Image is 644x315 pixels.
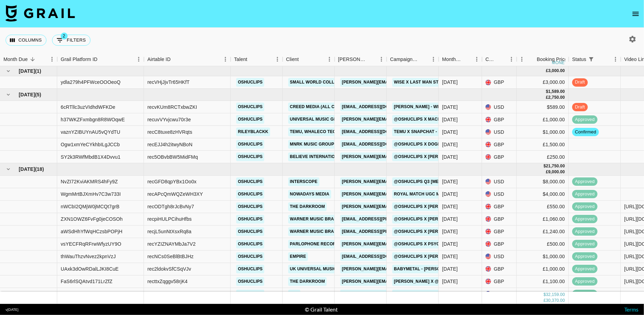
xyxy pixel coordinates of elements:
[61,53,97,66] div: Grail Platform ID
[517,226,569,238] div: £1,240.00
[324,54,335,64] button: Menu
[52,35,91,46] button: Show filters
[147,203,194,210] div: recODTgh8rJcBvNy7
[548,95,565,100] div: 2,750.00
[442,216,458,222] div: Jul '25
[392,240,464,248] a: @oshuclips X Psychic Fever
[236,152,264,161] a: oshuclips
[442,129,458,135] div: Aug '25
[442,53,462,66] div: Month Due
[288,115,348,124] a: Universal Music Group
[482,76,517,89] div: GBP
[517,213,569,226] div: £1,060.00
[340,128,418,136] a: [EMAIL_ADDRESS][DOMAIN_NAME]
[572,253,598,260] span: approved
[392,215,465,224] a: @oshuclips X [PERSON_NAME]
[61,228,122,235] div: aWSdHhYfWqHCzsbPOPjH
[482,213,517,226] div: GBP
[442,278,458,285] div: Jul '25
[482,226,517,238] div: GBP
[442,141,458,148] div: Aug '25
[288,177,319,186] a: Interscope
[236,252,264,261] a: oshuclips
[147,141,192,148] div: recEJJ4h2itwyNBoN
[147,79,190,86] div: recVHjJjvTr65HKfT
[517,126,569,138] div: $1,000.00
[572,203,598,210] span: approved
[61,154,120,160] div: SY2k3RWfMbdB1X4Dvvu1
[442,240,458,247] div: Jul '25
[482,113,517,126] div: GBP
[517,76,569,89] div: £3,000.00
[288,128,473,136] a: Temu, Whaleco Technology Limited ([GEOGRAPHIC_DATA]/[GEOGRAPHIC_DATA])
[572,228,598,235] span: approved
[517,263,569,275] div: £1,000.00
[286,53,299,66] div: Client
[35,91,41,98] span: ( 5 )
[147,278,188,285] div: recttxZqggv58rjK4
[442,178,458,185] div: Jul '25
[19,68,35,75] span: [DATE]
[236,240,264,248] a: oshuclips
[392,227,465,236] a: @oshuclips X [PERSON_NAME]
[97,54,107,64] button: Sort
[234,53,247,66] div: Talent
[527,54,537,64] button: Sort
[442,228,458,235] div: Jul '25
[236,115,264,124] a: oshuclips
[624,306,638,313] a: Terms
[340,252,418,261] a: [EMAIL_ADDRESS][DOMAIN_NAME]
[572,53,586,66] div: Status
[572,79,588,86] span: draft
[147,178,197,185] div: recGFD8qpYBx1Oo0x
[569,53,621,66] div: Status
[442,116,458,123] div: Aug '25
[572,266,598,272] span: approved
[236,290,264,298] a: oshuclips
[340,140,418,149] a: [EMAIL_ADDRESS][DOMAIN_NAME]
[482,251,517,263] div: USD
[272,54,283,64] button: Menu
[517,138,569,151] div: £1,500.00
[543,163,546,169] div: $
[572,129,599,135] span: confirmed
[442,253,458,260] div: Jul '25
[482,101,517,113] div: USD
[517,101,569,113] div: $589.00
[442,265,458,272] div: Jul '25
[35,166,44,173] span: ( 18 )
[572,278,598,285] span: approved
[442,203,458,210] div: Jul '25
[144,53,231,66] div: Airtable ID
[288,103,360,111] a: Creed Media (All Campaigns)
[517,251,569,263] div: $1,000.00
[340,177,489,186] a: [PERSON_NAME][EMAIL_ADDRESS][PERSON_NAME][DOMAIN_NAME]
[572,241,598,247] span: approved
[61,216,123,222] div: ZXN1OWZ6FvFg0jeCOSOh
[442,79,458,86] div: Sep '25
[392,152,465,161] a: @oshuclips X [PERSON_NAME]
[572,104,588,111] span: draft
[236,103,264,111] a: oshuclips
[61,129,120,135] div: vaznYZIBUYnAU5vQYdTU
[147,116,191,123] div: recuvVYvjcwu70r3e
[482,263,517,275] div: GBP
[61,191,121,198] div: WgmMrtBJXmHv7C3w733I
[61,240,121,247] div: vsYECFRqRFrwWfyzUY9O
[61,104,115,111] div: 6cRTllc3uzVIdhdWFKDe
[506,54,517,64] button: Menu
[629,7,643,21] button: open drawer
[340,277,453,286] a: [PERSON_NAME][EMAIL_ADDRESS][DOMAIN_NAME]
[482,275,517,288] div: GBP
[517,151,569,163] div: £250.00
[147,228,191,235] div: recjL5unNtXsxRq8a
[517,288,569,300] div: $1,000.00
[305,306,338,313] div: © Grail Talent
[288,78,361,87] a: Small World Collective Ltd
[147,191,203,198] div: recAPcQmWQZeWH3XY
[546,95,548,100] div: £
[546,89,548,95] div: $
[442,290,458,297] div: Jul '25
[288,252,308,261] a: Empire
[236,265,264,273] a: oshuclips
